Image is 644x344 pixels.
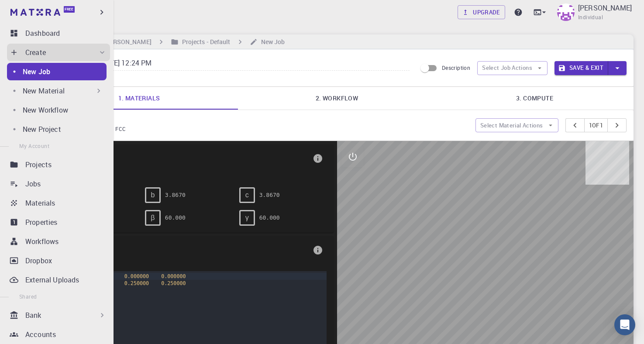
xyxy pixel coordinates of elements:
h6: New Job [258,37,285,47]
pre: 60.000 [165,210,186,225]
nav: breadcrumb [44,37,286,47]
a: 2. Workflow [238,87,436,110]
a: Projects [7,156,110,173]
pre: 3.8670 [165,187,186,203]
a: Upgrade [458,5,505,19]
p: Workflows [25,236,59,247]
p: Properties [25,217,58,227]
a: Workflows [7,233,110,250]
p: Accounts [25,329,56,340]
span: Basis [51,243,309,257]
a: 3. Compute [436,87,634,110]
a: External Uploads [7,271,110,289]
button: Save & Exit [554,61,608,75]
p: External Uploads [25,275,79,285]
div: Create [7,44,110,61]
a: 1. Materials [40,87,238,110]
span: FCC [51,165,309,173]
p: Create [25,47,46,58]
p: Dashboard [25,28,60,38]
a: Dropbox [7,252,110,269]
img: UTSAV SINGH [557,3,575,21]
p: New Job [23,66,50,77]
span: Description [442,64,470,71]
p: New Material [23,86,65,96]
div: New Material [7,82,107,100]
div: Bank [7,306,110,324]
span: γ [245,214,249,222]
a: Materials [7,194,110,212]
a: New Project [7,120,107,138]
span: b [151,191,155,199]
a: Accounts [7,326,110,343]
span: c [245,191,249,199]
p: Silicon FCC [69,117,468,125]
span: My Account [19,142,49,149]
span: Shared [19,293,37,300]
p: Dropbox [25,255,52,266]
a: New Job [7,63,107,80]
p: New Workflow [23,105,68,115]
span: Lattice [51,151,309,165]
button: info [309,150,327,167]
pre: 60.000 [259,210,280,225]
h6: [PERSON_NAME] [100,37,151,47]
span: 0.250000 [161,280,186,286]
h6: Projects - Default [179,37,231,47]
pre: 3.8670 [259,187,280,203]
button: info [309,241,327,259]
div: Open Intercom Messenger [614,314,635,335]
p: Projects [25,159,52,170]
span: Individual [578,13,603,22]
span: β [151,214,155,222]
span: 0.250000 [124,280,149,286]
button: Select Material Actions [475,118,558,132]
div: pager [565,118,627,132]
p: [PERSON_NAME] [578,3,632,13]
a: Properties [7,213,110,231]
a: Jobs [7,175,110,193]
button: 1of1 [584,118,608,132]
span: FCC [115,125,129,132]
p: Materials [25,198,55,208]
a: Dashboard [7,24,110,42]
button: Select Job Actions [477,61,548,75]
p: Jobs [25,179,41,189]
img: logo [10,9,60,16]
p: Bank [25,310,41,320]
a: New Workflow [7,101,107,119]
span: Support [17,6,49,14]
p: New Project [23,124,61,134]
span: 0.000000 [161,273,186,279]
span: 0.000000 [124,273,149,279]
